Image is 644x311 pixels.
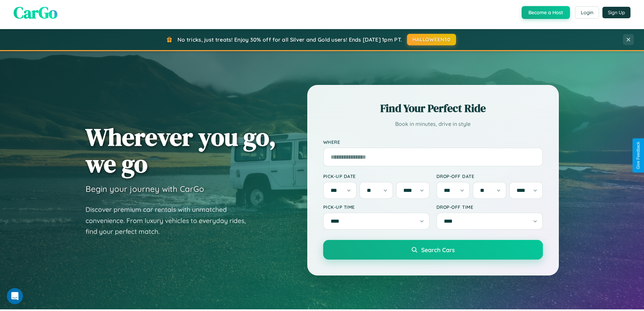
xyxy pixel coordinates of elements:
button: Login [575,6,599,19]
button: HALLOWEEN30 [407,34,456,45]
label: Where [323,139,543,145]
p: Book in minutes, drive in style [323,119,543,129]
button: Become a Host [522,6,570,19]
button: Search Cars [323,240,543,260]
div: Give Feedback [636,142,641,169]
h3: Begin your journey with CarGo [86,184,204,194]
p: Discover premium car rentals with unmatched convenience. From luxury vehicles to everyday rides, ... [86,204,255,237]
span: No tricks, just treats! Enjoy 30% off for all Silver and Gold users! Ends [DATE] 1pm PT. [177,36,402,43]
h1: Wherever you go, we go [86,124,276,177]
span: CarGo [14,1,57,24]
iframe: Intercom live chat [7,288,23,304]
label: Pick-up Date [323,173,430,179]
h2: Find Your Perfect Ride [323,101,543,116]
label: Drop-off Date [436,173,543,179]
label: Pick-up Time [323,204,430,210]
label: Drop-off Time [436,204,543,210]
span: Search Cars [421,246,455,253]
button: Sign Up [602,7,630,18]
